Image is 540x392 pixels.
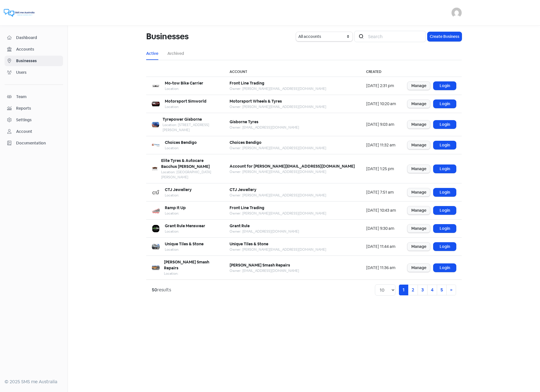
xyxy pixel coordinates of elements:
[165,86,203,91] div: Location:
[5,115,63,125] a: Settings
[418,285,427,295] a: 3
[5,33,63,43] a: Dashboard
[230,119,258,124] b: Gisborne Tyres
[163,122,218,133] div: Location: [STREET_ADDRESS][PERSON_NAME]
[152,243,160,251] img: 052dc0f5-0326-4f27-ad8e-36ef436f33b3-250x250.png
[366,83,396,89] div: [DATE] 2:31 pm
[163,117,202,122] b: Tyrepower Gisborne
[152,121,159,129] img: c0bdde3a-5c04-4e51-87e4-5bbdd84d0774-250x250.png
[450,287,452,293] span: »
[5,103,63,114] a: Reports
[452,8,462,18] img: User
[433,120,456,129] a: Login
[161,158,210,169] b: Elite Tyres & Autocare Bacchus [PERSON_NAME]
[16,129,32,135] div: Account
[433,141,456,149] a: Login
[16,70,61,75] span: Users
[230,125,299,130] div: Owner: [EMAIL_ADDRESS][DOMAIN_NAME]
[433,264,456,272] a: Login
[165,193,192,198] div: Location:
[152,82,160,90] img: fe3a614c-30e4-438f-9f59-e4c543db84eb-250x250.png
[433,100,456,108] a: Login
[230,81,264,86] b: Front Line Trading
[230,263,290,268] b: [PERSON_NAME] Smash Repairs
[167,51,184,57] a: Archived
[16,46,61,52] span: Accounts
[407,242,430,251] a: Manage
[5,44,63,55] a: Accounts
[366,189,396,195] div: [DATE] 7:51 am
[16,140,61,146] span: Documentation
[165,104,206,109] div: Location:
[437,285,447,295] a: 5
[152,189,160,196] img: 7be11b49-75b7-437a-b653-4ef32f684f53-250x250.png
[5,92,63,102] a: Team
[230,205,264,210] b: Front Line Trading
[433,165,456,173] a: Login
[152,165,158,173] img: 66d538de-5a83-4c3b-bc95-2d621ac501ae-250x250.png
[366,265,396,271] div: [DATE] 11:36 am
[164,271,218,276] div: Location:
[407,120,430,129] a: Manage
[165,140,197,145] b: Choices Bendigo
[5,67,63,78] a: Users
[16,35,61,41] span: Dashboard
[230,164,355,169] b: Account for [PERSON_NAME][EMAIL_ADDRESS][DOMAIN_NAME]
[5,378,63,385] div: © 2025 SMS me Australia
[366,122,396,127] div: [DATE] 9:03 am
[230,104,326,109] div: Owner: [PERSON_NAME][EMAIL_ADDRESS][DOMAIN_NAME]
[427,32,462,41] button: Create Business
[407,264,430,272] a: Manage
[230,140,262,145] b: Choices Bendigo
[407,224,430,233] a: Manage
[230,193,326,198] div: Owner: [PERSON_NAME][EMAIL_ADDRESS][DOMAIN_NAME]
[366,244,396,250] div: [DATE] 11:44 am
[146,27,189,46] h1: Businesses
[230,187,256,192] b: CTJ Jewellery
[446,285,456,295] a: Next
[16,58,61,64] span: Businesses
[165,187,192,192] b: CTJ Jewellery
[433,242,456,251] a: Login
[427,285,437,295] a: 4
[152,207,160,215] img: 35f4c1ad-4f2e-48ad-ab30-5155fdf70f3d-250x250.png
[152,287,171,293] div: results
[366,207,396,213] div: [DATE] 10:43 am
[152,287,157,293] strong: 50
[366,142,396,148] div: [DATE] 11:32 am
[366,101,396,107] div: [DATE] 10:20 am
[165,223,205,228] b: Grant Rule Menswear
[407,82,430,90] a: Manage
[165,99,206,104] b: Motorsport Simworld
[5,126,63,137] a: Account
[230,146,326,151] div: Owner: [PERSON_NAME][EMAIL_ADDRESS][DOMAIN_NAME]
[433,82,456,90] a: Login
[165,229,205,234] div: Location:
[165,241,204,246] b: Unique Tiles & Stone
[230,223,250,228] b: Grant Rule
[230,211,326,216] div: Owner: [PERSON_NAME][EMAIL_ADDRESS][DOMAIN_NAME]
[5,56,63,66] a: Businesses
[407,100,430,108] a: Manage
[146,51,158,57] a: Active
[366,226,396,231] div: [DATE] 9:30 am
[433,206,456,215] a: Login
[152,264,160,272] img: 41d3e966-6eab-4070-a8ed-998341c7dede-250x250.png
[360,67,402,77] th: Created
[230,229,299,234] div: Owner: [EMAIL_ADDRESS][DOMAIN_NAME]
[365,31,426,42] input: Search
[152,141,160,149] img: 0e827074-2277-4e51-9f29-4863781f49ff-250x250.png
[16,117,32,123] div: Settings
[230,86,326,91] div: Owner: [PERSON_NAME][EMAIL_ADDRESS][DOMAIN_NAME]
[165,247,204,252] div: Location:
[230,99,282,104] b: Motorsport Wheels & Tyres
[230,169,355,174] div: Owner: [PERSON_NAME][EMAIL_ADDRESS][DOMAIN_NAME]
[165,211,186,216] div: Location:
[433,224,456,233] a: Login
[16,105,61,111] span: Reports
[165,205,186,210] b: Ramp It Up
[5,138,63,148] a: Documentation
[164,259,209,270] b: [PERSON_NAME] Smash Repairs
[366,166,396,172] div: [DATE] 1:25 pm
[407,141,430,149] a: Manage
